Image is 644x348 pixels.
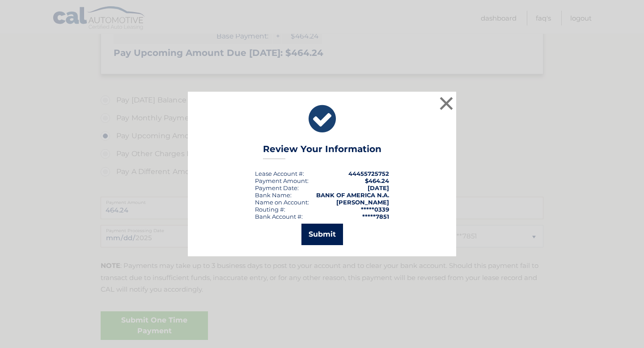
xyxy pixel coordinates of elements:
div: Routing #: [255,206,285,213]
div: Name on Account: [255,199,309,206]
span: [DATE] [368,184,389,191]
button: × [437,94,455,112]
strong: 44455725752 [348,170,389,177]
strong: [PERSON_NAME] [336,199,389,206]
div: Lease Account #: [255,170,304,177]
div: Payment Amount: [255,177,309,184]
div: : [255,184,299,191]
div: Bank Account #: [255,213,303,220]
strong: BANK OF AMERICA N.A. [316,191,389,199]
div: Bank Name: [255,191,292,199]
h3: Review Your Information [263,144,381,159]
span: $464.24 [365,177,389,184]
span: Payment Date [255,184,297,191]
button: Submit [301,224,343,245]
